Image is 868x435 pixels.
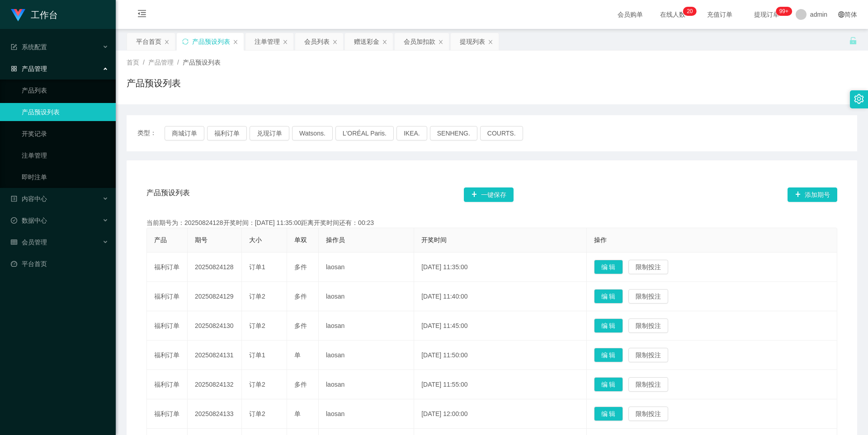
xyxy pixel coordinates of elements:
sup: 942 [776,7,792,16]
td: 福利订单 [147,311,188,341]
span: 订单2 [249,381,265,388]
td: 20250824132 [188,370,242,399]
button: Watsons. [292,126,333,140]
span: 产品管理 [148,59,174,66]
span: 内容中心 [11,195,47,202]
td: laosan [319,370,414,399]
button: 编 辑 [594,348,623,362]
i: 图标: close [438,39,443,45]
a: 产品预设列表 [22,103,108,121]
i: 图标: close [233,39,238,45]
i: 图标: global [838,11,844,18]
button: 限制投注 [628,318,668,333]
td: 福利订单 [147,341,188,370]
span: 订单2 [249,293,265,300]
span: 期号 [195,236,208,243]
i: 图标: unlock [849,37,857,45]
div: 产品预设列表 [192,33,230,50]
span: / [177,59,179,66]
td: laosan [319,282,414,311]
div: 赠送彩金 [354,33,379,50]
span: 充值订单 [703,11,737,18]
button: 编 辑 [594,289,623,304]
a: 图标: dashboard平台首页 [11,255,108,273]
td: laosan [319,399,414,429]
button: 图标: plus添加期号 [788,187,837,202]
a: 注单管理 [22,146,108,164]
td: [DATE] 11:55:00 [414,370,586,399]
button: 限制投注 [628,377,668,392]
td: [DATE] 11:40:00 [414,282,586,311]
button: 编 辑 [594,260,623,274]
span: 订单2 [249,322,265,329]
td: laosan [319,311,414,341]
h1: 工作台 [31,0,58,29]
button: 编 辑 [594,377,623,392]
a: 即时注单 [22,168,108,186]
span: 数据中心 [11,217,47,224]
i: 图标: close [283,39,288,45]
span: 在线人数 [656,11,690,18]
div: 提现列表 [460,33,485,50]
button: SENHENG. [430,126,477,140]
i: 图标: check-circle-o [11,217,17,224]
span: 单 [294,351,301,359]
span: 系统配置 [11,43,47,51]
button: 图标: plus一键保存 [464,187,514,202]
i: 图标: setting [854,94,864,104]
span: 首页 [127,59,139,66]
button: 编 辑 [594,318,623,333]
button: 限制投注 [628,348,668,362]
button: 福利订单 [207,126,247,140]
span: 开奖时间 [421,236,447,243]
button: 限制投注 [628,407,668,421]
td: 福利订单 [147,282,188,311]
td: 20250824129 [188,282,242,311]
div: 注单管理 [255,33,280,50]
a: 产品列表 [22,81,108,99]
span: 操作 [594,236,607,243]
td: [DATE] 11:50:00 [414,341,586,370]
td: 福利订单 [147,399,188,429]
td: laosan [319,341,414,370]
i: 图标: profile [11,196,17,202]
span: 类型： [137,126,165,140]
button: 编 辑 [594,407,623,421]
span: 大小 [249,236,262,243]
div: 平台首页 [136,33,161,50]
div: 会员加扣款 [404,33,435,50]
i: 图标: appstore-o [11,65,17,72]
span: 提现订单 [750,11,784,18]
a: 工作台 [11,11,58,18]
h1: 产品预设列表 [127,76,181,90]
span: 订单1 [249,263,265,271]
button: 限制投注 [628,289,668,304]
span: 多件 [294,322,307,329]
div: 会员列表 [304,33,330,50]
td: 20250824131 [188,341,242,370]
td: 福利订单 [147,253,188,282]
button: COURTS. [480,126,523,140]
span: 订单2 [249,410,265,417]
span: 会员管理 [11,239,47,246]
span: 产品预设列表 [146,187,190,202]
i: 图标: close [382,39,387,45]
span: 订单1 [249,351,265,359]
span: 多件 [294,293,307,300]
span: 操作员 [326,236,345,243]
img: logo.9652507e.png [11,9,25,22]
sup: 20 [683,7,696,16]
p: 2 [687,7,690,16]
span: 产品预设列表 [183,59,221,66]
span: 产品管理 [11,65,47,72]
button: 限制投注 [628,260,668,274]
td: 福利订单 [147,370,188,399]
button: 商城订单 [165,126,204,140]
i: 图标: form [11,44,17,50]
td: 20250824133 [188,399,242,429]
i: 图标: table [11,239,17,245]
i: 图标: menu-fold [127,0,157,29]
button: IKEA. [396,126,427,140]
span: 单 [294,410,301,417]
button: 兑现订单 [250,126,289,140]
